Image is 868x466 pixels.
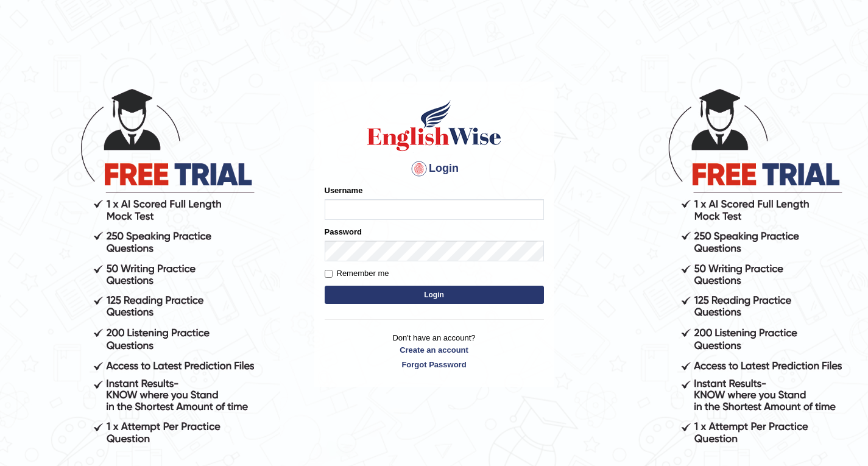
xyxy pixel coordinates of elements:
[325,159,544,178] h4: Login
[325,226,362,238] label: Password
[325,344,544,356] a: Create an account
[365,98,504,153] img: Logo of English Wise sign in for intelligent practice with AI
[325,267,389,280] label: Remember me
[325,185,363,196] label: Username
[325,286,544,304] button: Login
[325,359,544,370] a: Forgot Password
[325,270,333,278] input: Remember me
[325,332,544,370] p: Don't have an account?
